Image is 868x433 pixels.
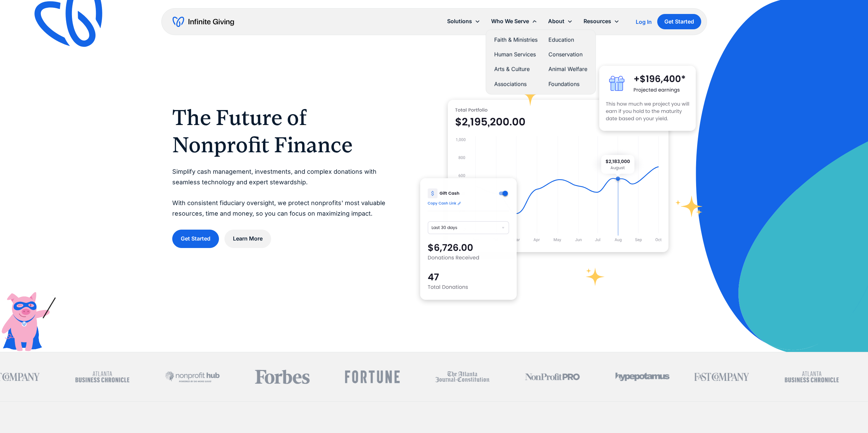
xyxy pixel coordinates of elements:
[448,100,668,252] img: nonprofit donation platform
[578,14,625,29] div: Resources
[636,19,652,25] div: Log In
[543,14,578,29] div: About
[584,17,611,26] div: Resources
[224,230,271,248] a: Learn More
[442,14,486,29] div: Solutions
[636,18,652,26] a: Log In
[447,17,472,26] div: Solutions
[173,16,234,27] a: home
[172,167,393,219] p: Simplify cash management, investments, and complex donations with seamless technology and expert ...
[548,50,587,59] a: Conservation
[420,178,517,300] img: donation software for nonprofits
[494,65,538,74] a: Arts & Culture
[675,196,703,217] img: fundraising star
[548,35,587,45] a: Education
[657,14,701,29] a: Get Started
[491,17,529,26] div: Who We Serve
[494,50,538,59] a: Human Services
[494,35,538,45] a: Faith & Ministries
[172,104,393,158] h1: The Future of Nonprofit Finance
[548,65,587,74] a: Animal Welfare
[548,17,564,26] div: About
[486,30,596,95] nav: Who We Serve
[494,79,538,89] a: Associations
[172,230,219,248] a: Get Started
[548,79,587,89] a: Foundations
[486,14,543,29] div: Who We Serve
